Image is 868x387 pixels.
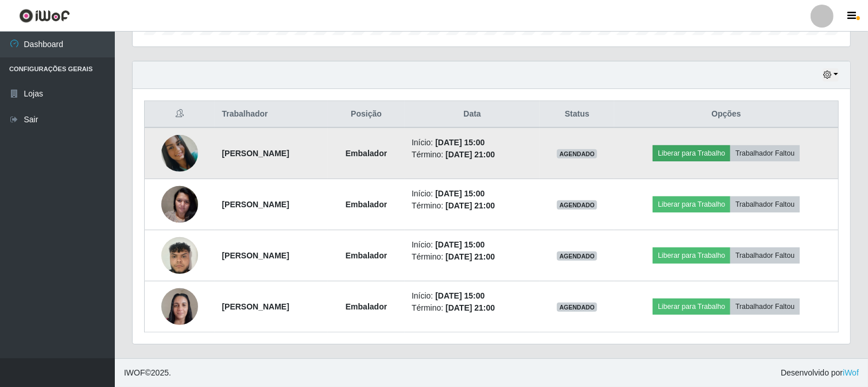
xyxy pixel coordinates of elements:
[161,180,198,229] img: 1682608462576.jpeg
[445,150,495,159] time: [DATE] 21:00
[781,367,859,379] span: Desenvolvido por
[557,200,597,210] span: AGENDADO
[445,252,495,261] time: [DATE] 21:00
[412,239,533,251] li: Início:
[405,101,540,128] th: Data
[346,200,387,209] strong: Embalador
[222,200,289,209] strong: [PERSON_NAME]
[412,302,533,314] li: Término:
[412,290,533,302] li: Início:
[222,149,289,158] strong: [PERSON_NAME]
[412,251,533,263] li: Término:
[653,145,730,161] button: Liberar para Trabalho
[730,196,800,212] button: Trabalhador Faltou
[412,149,533,161] li: Término:
[445,303,495,312] time: [DATE] 21:00
[161,282,198,331] img: 1738436502768.jpeg
[653,196,730,212] button: Liberar para Trabalho
[412,200,533,212] li: Término:
[222,251,289,260] strong: [PERSON_NAME]
[412,137,533,149] li: Início:
[730,145,800,161] button: Trabalhador Faltou
[843,368,859,377] a: iWof
[435,240,485,249] time: [DATE] 15:00
[435,291,485,300] time: [DATE] 15:00
[161,135,198,172] img: 1693608079370.jpeg
[557,149,597,158] span: AGENDADO
[346,251,387,260] strong: Embalador
[222,302,289,311] strong: [PERSON_NAME]
[653,299,730,315] button: Liberar para Trabalho
[653,247,730,264] button: Liberar para Trabalho
[557,251,597,261] span: AGENDADO
[346,302,387,311] strong: Embalador
[445,201,495,210] time: [DATE] 21:00
[215,101,328,128] th: Trabalhador
[557,303,597,312] span: AGENDADO
[328,101,405,128] th: Posição
[161,231,198,280] img: 1731039194690.jpeg
[346,149,387,158] strong: Embalador
[730,299,800,315] button: Trabalhador Faltou
[730,247,800,264] button: Trabalhador Faltou
[435,138,485,147] time: [DATE] 15:00
[124,368,145,377] span: IWOF
[435,189,485,198] time: [DATE] 15:00
[614,101,838,128] th: Opções
[124,367,171,379] span: © 2025 .
[19,9,70,23] img: CoreUI Logo
[412,188,533,200] li: Início:
[540,101,614,128] th: Status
